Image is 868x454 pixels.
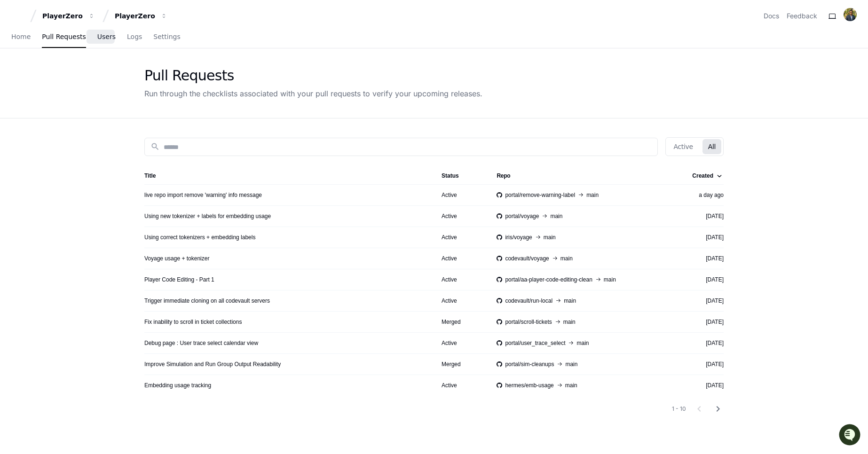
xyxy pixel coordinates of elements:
a: Debug page : User trace select calendar view [144,339,258,347]
span: main [604,276,616,283]
div: [DATE] [679,318,724,326]
a: Using new tokenizer + labels for embedding usage [144,212,271,220]
a: Users [97,26,116,48]
span: Settings [153,34,180,39]
button: Active [668,139,698,154]
div: [DATE] [679,255,724,262]
div: Status [442,172,459,180]
span: main [564,297,576,305]
mat-icon: chevron_right [712,403,724,415]
div: Active [442,382,481,389]
div: Title [144,172,426,180]
span: Users [97,34,116,39]
a: Logs [127,26,142,48]
a: Improve Simulation and Run Group Output Readability [144,360,281,368]
div: [DATE] [679,360,724,368]
button: All [702,139,721,154]
img: avatar [844,8,857,21]
div: Created [692,172,713,180]
div: Created [692,172,722,180]
mat-icon: search [150,142,160,151]
div: 1 - 10 [672,405,686,413]
a: Trigger immediate cloning on all codevault servers [144,297,270,305]
button: Feedback [787,11,817,21]
span: codevault/voyage [505,255,549,262]
span: portal/scroll-tickets [505,318,552,326]
span: portal/user_trace_select [505,339,565,347]
span: portal/sim-cleanups [505,360,554,368]
span: main [586,191,599,199]
span: Logs [127,34,142,39]
img: PlayerZero [9,9,28,28]
button: PlayerZero [39,8,99,24]
div: We're offline, but we'll be back soon! [32,79,136,87]
span: main [565,382,577,389]
div: [DATE] [679,234,724,241]
div: Title [144,172,156,180]
a: Home [11,26,31,48]
span: portal/voyage [505,212,539,220]
span: codevault/run-local [505,297,552,305]
div: Active [442,212,481,220]
span: main [576,339,589,347]
div: Active [442,339,481,347]
div: Start new chat [32,70,154,79]
div: PlayerZero [42,11,83,21]
span: portal/aa-player-code-editing-clean [505,276,592,283]
span: Home [11,34,31,39]
div: Active [442,297,481,305]
span: hermes/emb-usage [505,382,553,389]
div: [DATE] [679,276,724,283]
a: Settings [153,26,180,48]
button: Start new chat [160,73,171,84]
div: [DATE] [679,297,724,305]
div: Welcome [9,38,171,53]
span: portal/remove-warning-label [505,191,575,199]
button: PlayerZero [111,8,171,24]
span: main [550,212,562,220]
div: Active [442,191,481,199]
div: Pull Requests [144,67,482,84]
a: Docs [764,11,779,21]
div: [DATE] [679,212,724,220]
div: Active [442,276,481,283]
span: main [560,255,573,262]
div: PlayerZero [115,11,155,21]
span: main [565,360,577,368]
span: main [563,318,576,326]
div: Status [442,172,481,180]
div: Active [442,255,481,262]
img: 1756235613930-3d25f9e4-fa56-45dd-b3ad-e072dfbd1548 [9,70,26,87]
div: Merged [442,318,481,326]
span: iris/voyage [505,234,532,241]
div: Run through the checklists associated with your pull requests to verify your upcoming releases. [144,88,482,99]
a: Voyage usage + tokenizer [144,255,209,262]
div: [DATE] [679,382,724,389]
div: a day ago [679,191,724,199]
div: Active [442,234,481,241]
div: Merged [442,360,481,368]
a: Embedding usage tracking [144,382,211,389]
a: Powered byPylon [66,98,114,106]
a: live repo import remove 'warning' info message [144,191,262,199]
span: Pull Requests [42,34,86,39]
div: [DATE] [679,339,724,347]
a: Pull Requests [42,26,86,48]
span: main [544,234,556,241]
iframe: Open customer support [838,423,863,448]
span: Pylon [94,99,114,106]
a: Player Code Editing - Part 1 [144,276,214,283]
a: Fix inability to scroll in ticket collections [144,318,242,326]
a: Using correct tokenizers + embedding labels [144,234,255,241]
th: Repo [489,167,671,184]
